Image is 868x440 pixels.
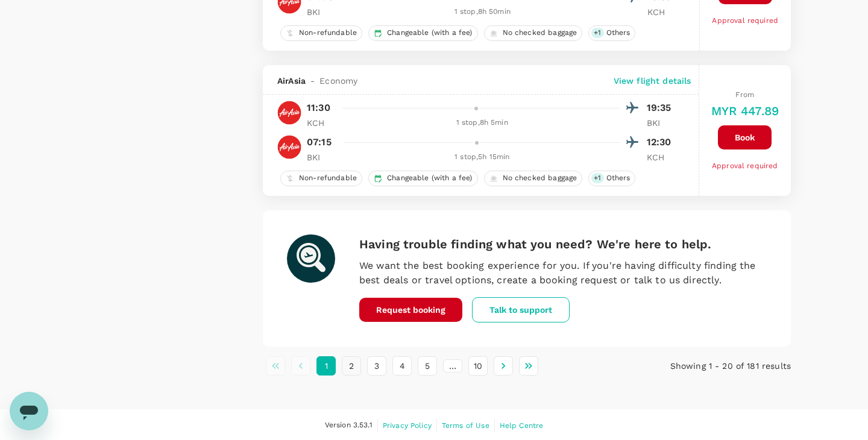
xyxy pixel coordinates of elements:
div: Changeable (with a fee) [368,25,477,41]
span: No checked baggage [498,173,582,183]
p: BKI [307,151,337,163]
h6: Having trouble finding what you need? We're here to help. [359,234,767,254]
p: BKI [307,6,337,18]
span: Terms of Use [442,421,489,430]
p: 19:35 [647,101,677,115]
div: Non-refundable [280,171,362,186]
span: No checked baggage [498,28,582,38]
span: Approval required [712,162,778,170]
button: page 1 [316,356,336,376]
p: KCH [647,151,677,163]
p: 12:30 [647,135,677,149]
div: 1 stop , 8h 5min [344,117,620,129]
span: Approval required [712,16,778,25]
p: KCH [307,117,337,129]
span: Privacy Policy [383,421,432,430]
span: Version 3.53.1 [325,420,373,432]
div: No checked baggage [484,25,583,41]
span: Non-refundable [294,28,362,38]
button: Go to page 2 [342,356,361,376]
button: Request booking [359,298,462,322]
button: Talk to support [472,297,570,322]
p: 07:15 [307,135,332,149]
button: Go to next page [494,356,513,376]
a: Terms of Use [442,419,489,432]
span: - [306,75,319,87]
iframe: Button to launch messaging window [10,392,48,430]
button: Go to last page [519,356,538,376]
a: Help Centre [500,419,544,432]
button: Go to page 4 [392,356,412,376]
button: Go to page 10 [468,356,488,376]
div: +1Others [588,25,635,41]
img: AK [277,135,301,159]
span: Changeable (with a fee) [382,173,477,183]
span: Help Centre [500,421,544,430]
span: Others [602,173,635,183]
p: We want the best booking experience for you. If you're having difficulty finding the best deals o... [359,259,767,288]
span: Changeable (with a fee) [382,28,477,38]
div: Non-refundable [280,25,362,41]
a: Privacy Policy [383,419,432,432]
div: 1 stop , 5h 15min [344,151,620,163]
p: BKI [647,117,677,129]
span: + 1 [591,28,603,38]
div: … [443,359,462,372]
nav: pagination navigation [263,356,615,376]
div: +1Others [588,171,635,186]
p: View flight details [614,75,691,87]
div: Changeable (with a fee) [368,171,477,186]
span: Non-refundable [294,173,362,183]
button: Book [718,125,772,149]
p: 11:30 [307,101,330,115]
span: Economy [319,75,357,87]
p: Showing 1 - 20 of 181 results [615,360,791,372]
span: Others [602,28,635,38]
button: Go to page 3 [367,356,386,376]
span: + 1 [591,173,603,183]
img: AK [277,101,301,125]
div: No checked baggage [484,171,583,186]
p: KCH [647,6,678,18]
button: Go to page 5 [418,356,437,376]
div: 1 stop , 8h 50min [344,6,621,18]
span: From [735,90,754,99]
h6: MYR 447.89 [711,101,779,121]
span: AirAsia [277,75,306,87]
